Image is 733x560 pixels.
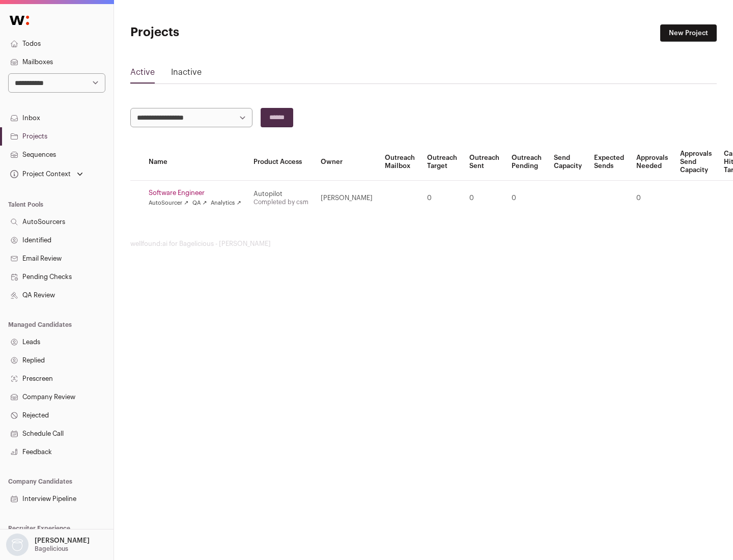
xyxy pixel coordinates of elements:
[35,537,90,545] p: [PERSON_NAME]
[421,144,463,181] th: Outreach Target
[4,10,35,31] img: Wellfound
[171,66,202,82] a: Inactive
[35,545,68,553] p: Bagelicious
[463,144,505,181] th: Outreach Sent
[253,199,308,205] a: Completed by csm
[192,199,207,207] a: QA ↗
[315,144,379,181] th: Owner
[8,170,71,178] div: Project Context
[505,181,548,216] td: 0
[588,144,630,181] th: Expected Sends
[130,66,155,82] a: Active
[630,181,674,216] td: 0
[548,144,588,181] th: Send Capacity
[660,24,717,42] a: New Project
[253,190,308,198] div: Autopilot
[6,534,29,556] img: nopic.png
[143,144,247,181] th: Name
[149,189,241,197] a: Software Engineer
[211,199,241,207] a: Analytics ↗
[463,181,505,216] td: 0
[315,181,379,216] td: [PERSON_NAME]
[4,534,92,556] button: Open dropdown
[421,181,463,216] td: 0
[149,199,188,207] a: AutoSourcer ↗
[505,144,548,181] th: Outreach Pending
[130,24,326,41] h1: Projects
[630,144,674,181] th: Approvals Needed
[674,144,718,181] th: Approvals Send Capacity
[379,144,421,181] th: Outreach Mailbox
[8,167,85,181] button: Open dropdown
[247,144,315,181] th: Product Access
[130,240,717,248] footer: wellfound:ai for Bagelicious - [PERSON_NAME]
